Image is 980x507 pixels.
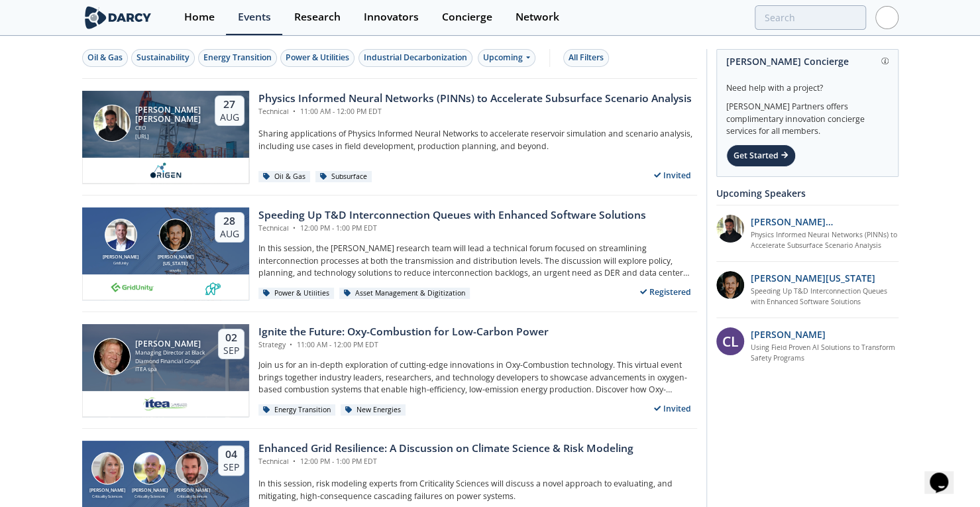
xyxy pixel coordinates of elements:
div: Technical 12:00 PM - 1:00 PM EDT [258,457,633,467]
div: Speeding Up T&D Interconnection Queues with Enhanced Software Solutions [258,207,646,223]
a: Brian Fitzsimons [PERSON_NAME] GridUnity Luigi Montana [PERSON_NAME][US_STATE] envelio 28 Aug Spe... [82,207,697,300]
img: Luigi Montana [159,219,191,251]
div: All Filters [569,52,604,64]
div: [PERSON_NAME] Partners offers complimentary innovation concierge services for all members. [726,94,889,138]
span: • [291,457,298,466]
div: Managing Director at Black Diamond Financial Group [135,349,206,365]
div: [PERSON_NAME] [171,487,213,494]
div: New Energies [341,404,406,416]
img: Profile [875,6,898,29]
span: • [291,107,298,116]
div: Energy Transition [203,52,272,64]
div: [PERSON_NAME] [PERSON_NAME] [135,105,203,124]
button: Industrial Decarbonization [358,49,472,67]
img: Susan Ginsburg [91,452,124,484]
img: Brian Fitzsimons [105,219,137,251]
p: In this session, the [PERSON_NAME] research team will lead a technical forum focused on streamlin... [258,243,697,279]
div: Research [294,12,341,23]
div: GridUnity [100,260,141,266]
iframe: chat widget [924,454,967,494]
div: ITEA spa [135,365,206,374]
button: Power & Utilities [280,49,354,67]
p: Sharing applications of Physics Informed Neural Networks to accelerate reservoir simulation and s... [258,128,697,152]
img: origen.ai.png [146,162,185,178]
div: 27 [220,98,239,111]
img: Ben Ruddell [133,452,166,484]
div: Sustainability [136,52,190,64]
div: Enhanced Grid Resilience: A Discussion on Climate Science & Risk Modeling [258,441,633,457]
div: Power & Utilities [286,52,349,64]
img: logo-wide.svg [82,6,154,29]
button: Sustainability [131,49,195,67]
a: Speeding Up T&D Interconnection Queues with Enhanced Software Solutions [751,286,898,308]
img: Ruben Rodriguez Torrado [93,105,131,142]
div: Invited [648,167,697,184]
img: information.svg [881,58,889,65]
img: 336b6de1-6040-4323-9c13-5718d9811639 [205,279,221,295]
div: [PERSON_NAME] Concierge [726,50,889,73]
a: Using Field Proven AI Solutions to Transform Safety Programs [751,343,898,364]
div: Energy Transition [258,404,336,416]
div: Sep [223,345,239,357]
div: Ignite the Future: Oxy-Combustion for Low-Carbon Power [258,324,549,340]
img: Ross Dakin [176,452,208,484]
div: CL [716,327,744,355]
div: Aug [220,111,239,123]
p: [PERSON_NAME][US_STATE] [751,271,875,285]
div: Physics Informed Neural Networks (PINNs) to Accelerate Subsurface Scenario Analysis [258,91,692,107]
div: 28 [220,215,239,228]
div: [URL] [135,133,203,141]
div: [PERSON_NAME] [129,487,171,494]
a: Patrick Imeson [PERSON_NAME] Managing Director at Black Diamond Financial Group ITEA spa 02 Sep I... [82,324,697,417]
p: [PERSON_NAME] [751,327,826,341]
div: Innovators [364,12,419,23]
div: Get Started [726,144,796,167]
div: Industrial Decarbonization [364,52,467,64]
div: CEO [135,124,203,133]
div: [PERSON_NAME] [100,254,141,261]
div: 02 [223,331,239,345]
div: Power & Utilities [258,288,335,300]
img: 20112e9a-1f67-404a-878c-a26f1c79f5da [716,215,744,243]
div: Events [238,12,271,23]
div: Technical 11:00 AM - 12:00 PM EDT [258,107,692,117]
input: Advanced Search [755,5,866,30]
span: • [291,223,298,233]
div: Network [516,12,559,23]
a: Physics Informed Neural Networks (PINNs) to Accelerate Subsurface Scenario Analysis [751,230,898,251]
div: Oil & Gas [258,171,311,183]
div: Asset Management & Digitization [339,288,470,300]
div: Strategy 11:00 AM - 12:00 PM EDT [258,340,549,351]
button: Oil & Gas [82,49,128,67]
div: Concierge [442,12,492,23]
div: Sep [223,461,239,473]
button: All Filters [563,49,609,67]
img: 1659894010494-gridunity-wp-logo.png [109,279,156,295]
div: [PERSON_NAME] [135,339,206,349]
div: [PERSON_NAME][US_STATE] [155,254,196,268]
div: Invited [648,400,697,417]
p: Join us for an in-depth exploration of cutting-edge innovations in Oxy-Combustion technology. Thi... [258,359,697,396]
img: e2203200-5b7a-4eed-a60e-128142053302 [142,396,189,412]
div: Criticality Sciences [87,494,129,499]
div: Subsurface [315,171,372,183]
span: • [288,340,295,349]
div: Upcoming [478,49,535,67]
div: Criticality Sciences [171,494,213,499]
div: Aug [220,228,239,240]
div: Upcoming Speakers [716,182,898,205]
div: Technical 12:00 PM - 1:00 PM EDT [258,223,646,234]
div: Home [184,12,215,23]
img: Patrick Imeson [93,338,131,375]
p: In this session, risk modeling experts from Criticality Sciences will discuss a novel approach to... [258,478,697,502]
p: [PERSON_NAME] [PERSON_NAME] [751,215,898,229]
div: Oil & Gas [87,52,123,64]
a: Ruben Rodriguez Torrado [PERSON_NAME] [PERSON_NAME] CEO [URL] 27 Aug Physics Informed Neural Netw... [82,91,697,184]
div: Need help with a project? [726,73,889,94]
button: Energy Transition [198,49,277,67]
div: Registered [634,284,697,300]
div: Criticality Sciences [129,494,171,499]
div: [PERSON_NAME] [87,487,129,494]
div: envelio [155,268,196,273]
img: 1b183925-147f-4a47-82c9-16eeeed5003c [716,271,744,299]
